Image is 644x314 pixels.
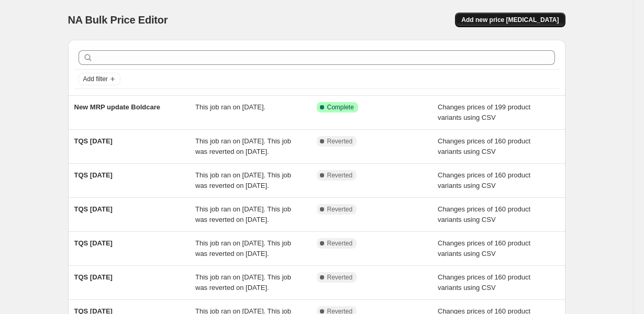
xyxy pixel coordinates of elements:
span: Reverted [327,137,353,145]
span: Changes prices of 160 product variants using CSV [438,205,530,223]
span: TQS [DATE] [74,171,113,179]
span: Changes prices of 160 product variants using CSV [438,273,530,291]
span: TQS [DATE] [74,137,113,145]
span: Changes prices of 199 product variants using CSV [438,103,530,121]
span: This job ran on [DATE]. [195,103,265,111]
button: Add new price [MEDICAL_DATA] [455,13,565,27]
span: Add new price [MEDICAL_DATA] [461,16,559,24]
span: Changes prices of 160 product variants using CSV [438,137,530,155]
span: This job ran on [DATE]. This job was reverted on [DATE]. [195,137,291,155]
span: Reverted [327,205,353,214]
span: Complete [327,103,354,111]
span: Changes prices of 160 product variants using CSV [438,239,530,257]
span: Reverted [327,239,353,248]
span: Add filter [83,75,108,83]
span: TQS [DATE] [74,273,113,281]
span: Changes prices of 160 product variants using CSV [438,171,530,189]
button: Add filter [79,73,120,85]
span: This job ran on [DATE]. This job was reverted on [DATE]. [195,171,291,189]
span: NA Bulk Price Editor [68,14,168,26]
span: TQS [DATE] [74,239,113,247]
span: This job ran on [DATE]. This job was reverted on [DATE]. [195,273,291,291]
span: New MRP update Boldcare [74,103,160,111]
span: TQS [DATE] [74,205,113,213]
span: This job ran on [DATE]. This job was reverted on [DATE]. [195,205,291,223]
span: Reverted [327,171,353,180]
span: This job ran on [DATE]. This job was reverted on [DATE]. [195,239,291,257]
span: Reverted [327,273,353,282]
